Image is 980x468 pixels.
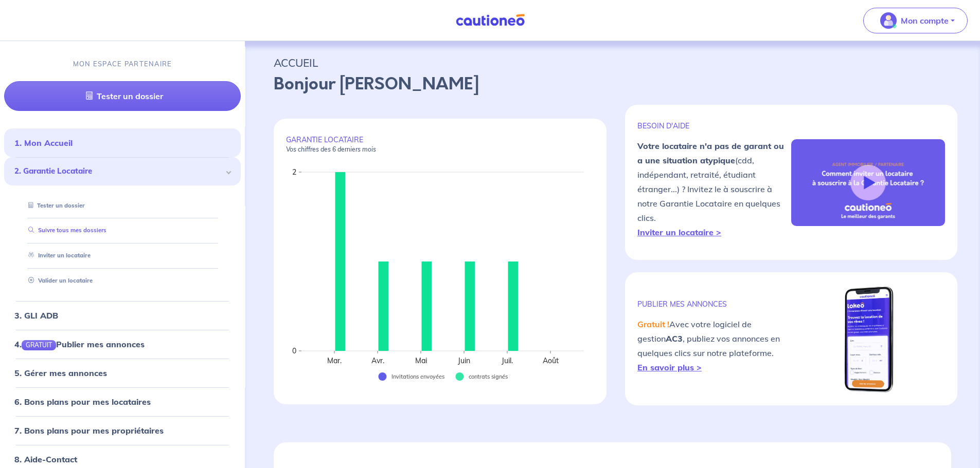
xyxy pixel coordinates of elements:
text: Mai [415,356,427,365]
a: 1. Mon Accueil [14,138,73,148]
text: 0 [292,346,296,355]
text: Avr. [371,356,384,365]
div: Inviter un locataire [16,247,228,264]
text: Juin [457,356,470,365]
img: mobile-lokeo.png [842,285,895,393]
a: 3. GLI ADB [14,310,58,321]
strong: AC3 [666,333,683,344]
p: Mon compte [901,14,949,27]
p: (cdd, indépendant, retraité, étudiant étranger...) ? Invitez le à souscrire à notre Garantie Loca... [637,139,791,239]
div: 1. Mon Accueil [4,133,241,153]
a: 7. Bons plans pour mes propriétaires [14,425,164,436]
em: Vos chiffres des 6 derniers mois [286,145,376,153]
a: Valider un locataire [24,277,93,284]
strong: Votre locataire n'a pas de garant ou a une situation atypique [637,141,784,165]
img: video-gli-new-none.jpg [791,139,945,226]
em: Gratuit ! [637,319,669,329]
a: Suivre tous mes dossiers [24,227,106,234]
p: Bonjour [PERSON_NAME] [274,72,951,97]
img: illu_account_valid_menu.svg [880,12,897,29]
a: Tester un dossier [4,81,241,111]
p: publier mes annonces [637,299,791,309]
p: BESOIN D'AIDE [637,121,791,130]
span: 2. Garantie Locataire [14,165,223,177]
a: 6. Bons plans pour mes locataires [14,397,151,407]
p: GARANTIE LOCATAIRE [286,135,594,154]
img: Cautioneo [452,14,529,27]
a: En savoir plus > [637,362,702,372]
a: 5. Gérer mes annonces [14,368,107,378]
a: 4.GRATUITPublier mes annonces [14,339,145,349]
div: Valider un locataire [16,272,228,289]
text: 2 [292,167,296,177]
text: Juil. [501,356,513,365]
div: Tester un dossier [16,197,228,214]
div: 3. GLI ADB [4,305,241,326]
div: Suivre tous mes dossiers [16,222,228,239]
a: 8. Aide-Contact [14,454,77,464]
p: Avec votre logiciel de gestion , publiez vos annonces en quelques clics sur notre plateforme. [637,317,791,375]
text: Mar. [327,356,342,365]
text: Août [543,356,559,365]
div: 4.GRATUITPublier mes annonces [4,334,241,354]
div: 7. Bons plans pour mes propriétaires [4,420,241,441]
a: Inviter un locataire > [637,227,721,237]
a: Inviter un locataire [24,252,91,259]
div: 5. Gérer mes annonces [4,363,241,383]
p: ACCUEIL [274,53,951,72]
div: 6. Bons plans pour mes locataires [4,391,241,412]
div: 2. Garantie Locataire [4,157,241,185]
p: MON ESPACE PARTENAIRE [73,59,172,69]
button: illu_account_valid_menu.svgMon compte [863,8,968,33]
a: Tester un dossier [24,202,85,209]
